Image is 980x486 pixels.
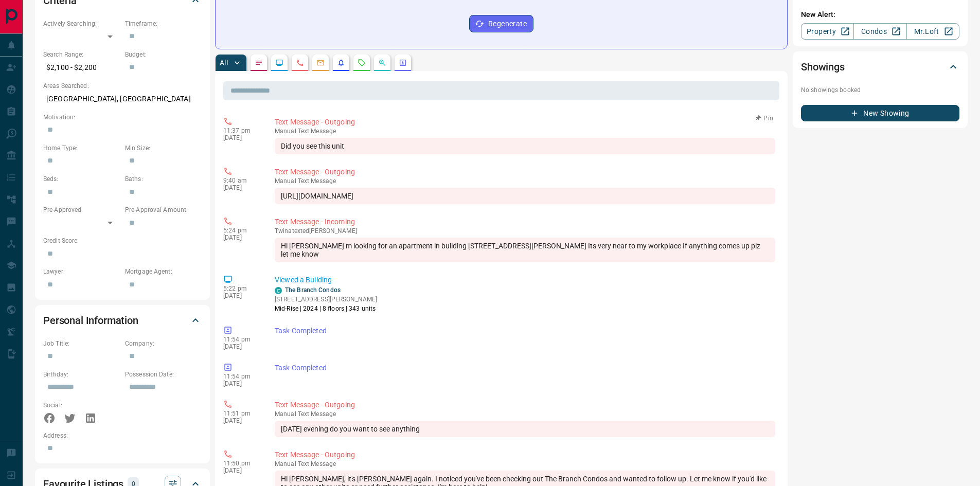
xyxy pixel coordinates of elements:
p: Twina texted [PERSON_NAME] [275,227,775,235]
p: 11:54 pm [223,373,259,380]
span: manual [275,177,296,185]
div: Personal Information [43,308,202,333]
p: [DATE] [223,417,259,424]
p: 11:51 pm [223,410,259,417]
svg: Calls [296,59,304,67]
p: [GEOGRAPHIC_DATA], [GEOGRAPHIC_DATA] [43,91,202,107]
p: Mid-Rise | 2024 | 8 floors | 343 units [275,304,377,313]
p: Text Message [275,460,775,467]
p: Text Message - Outgoing [275,400,775,410]
p: Baths: [125,174,202,184]
div: [DATE] evening do you want to see anything [275,421,775,437]
p: New Alert: [801,9,959,20]
p: Pre-Approved: [43,205,120,214]
svg: Listing Alerts [337,59,345,67]
p: Areas Searched: [43,81,202,91]
p: Budget: [125,50,202,59]
a: Mr.Loft [906,23,959,40]
p: Text Message - Outgoing [275,167,775,177]
svg: Lead Browsing Activity [275,59,283,67]
div: Did you see this unit [275,138,775,154]
svg: Agent Actions [399,59,407,67]
p: [DATE] [223,292,259,299]
p: Text Message [275,177,775,185]
svg: Emails [316,59,325,67]
button: Regenerate [469,15,533,32]
p: [DATE] [223,184,259,191]
p: [DATE] [223,134,259,141]
p: Mortgage Agent: [125,267,202,276]
p: 5:22 pm [223,285,259,292]
p: Timeframe: [125,19,202,28]
svg: Notes [255,59,263,67]
p: Text Message - Outgoing [275,117,775,128]
p: Home Type: [43,143,120,153]
div: Hi [PERSON_NAME] m looking for an apartment in building [STREET_ADDRESS][PERSON_NAME] Its very ne... [275,238,775,262]
p: Task Completed [275,363,775,373]
a: The Branch Condos [285,286,341,294]
p: Text Message [275,410,775,418]
p: [STREET_ADDRESS][PERSON_NAME] [275,295,377,304]
p: Social: [43,401,120,410]
p: Beds: [43,174,120,184]
h2: Personal Information [43,312,138,329]
p: Credit Score: [43,236,202,245]
p: Birthday: [43,370,120,379]
p: Text Message - Incoming [275,217,775,227]
p: No showings booked [801,85,959,95]
p: Text Message [275,128,775,135]
div: condos.ca [275,287,282,294]
p: Motivation: [43,113,202,122]
p: 9:40 am [223,177,259,184]
p: 11:50 pm [223,460,259,467]
p: Job Title: [43,339,120,348]
div: Showings [801,55,959,79]
p: Min Size: [125,143,202,153]
button: Pin [750,114,779,123]
p: Lawyer: [43,267,120,276]
p: [DATE] [223,467,259,474]
p: Search Range: [43,50,120,59]
svg: Opportunities [378,59,386,67]
span: manual [275,128,296,135]
p: [DATE] [223,343,259,350]
p: 5:24 pm [223,227,259,234]
a: Property [801,23,854,40]
p: All [220,59,228,66]
p: Actively Searching: [43,19,120,28]
p: Address: [43,431,202,440]
p: Possession Date: [125,370,202,379]
span: manual [275,410,296,418]
p: Task Completed [275,326,775,336]
p: Text Message - Outgoing [275,449,775,460]
h2: Showings [801,59,845,75]
p: 11:54 pm [223,336,259,343]
p: [DATE] [223,234,259,241]
p: [DATE] [223,380,259,387]
p: Viewed a Building [275,275,775,285]
p: Company: [125,339,202,348]
div: [URL][DOMAIN_NAME] [275,188,775,204]
p: Pre-Approval Amount: [125,205,202,214]
svg: Requests [358,59,366,67]
button: New Showing [801,105,959,121]
p: 11:37 pm [223,127,259,134]
span: manual [275,460,296,467]
a: Condos [853,23,906,40]
p: $2,100 - $2,200 [43,59,120,76]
